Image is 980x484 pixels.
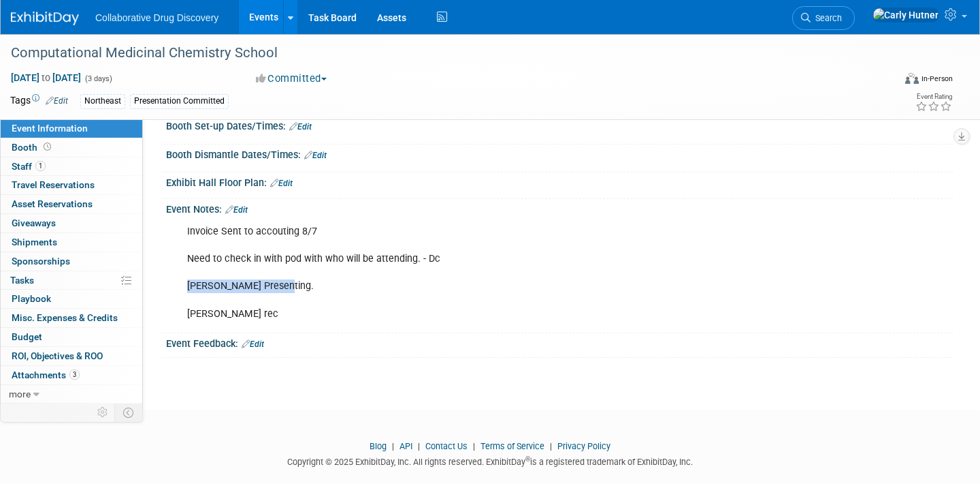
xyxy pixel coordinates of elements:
img: Format-Inperson.png [905,73,919,84]
a: Giveaways [1,214,142,232]
span: Attachments [12,369,80,380]
a: Playbook [1,290,142,308]
span: Giveaways [12,217,56,228]
span: 1 [35,161,46,171]
span: | [470,441,478,451]
img: ExhibitDay [11,12,79,25]
a: Edit [225,205,248,215]
a: Edit [46,96,68,106]
span: Asset Reservations [12,198,93,209]
a: more [1,385,142,404]
a: Booth [1,138,142,157]
a: Tasks [1,271,142,290]
span: Staff [12,161,46,172]
td: Personalize Event Tab Strip [91,404,115,421]
a: Privacy Policy [557,441,610,451]
a: Travel Reservations [1,176,142,194]
span: ROI, Objectives & ROO [12,350,103,361]
td: Toggle Event Tabs [115,404,143,421]
div: Event Rating [915,93,952,100]
a: Edit [242,339,264,349]
a: Staff1 [1,157,142,176]
div: Booth Set-up Dates/Times: [166,116,953,134]
div: Event Format [813,71,953,91]
span: Misc. Expenses & Credits [12,312,118,323]
sup: ® [525,455,530,463]
span: Sponsorships [12,256,70,267]
span: Budget [12,331,42,342]
span: Tasks [10,275,34,286]
a: Budget [1,328,142,346]
span: more [9,389,31,399]
span: Booth not reserved yet [41,142,54,152]
div: Northeast [80,94,125,108]
a: Terms of Service [480,441,544,451]
div: In-Person [921,74,953,84]
div: Invoice Sent to accouting 8/7 Need to check in with pod with who will be attending. - Dc [PERSON_... [178,218,801,328]
div: Event Notes: [166,199,953,217]
span: Event Information [12,123,88,134]
span: (3 days) [84,74,112,83]
a: Search [792,6,855,30]
span: [DATE] [DATE] [10,72,82,84]
button: Committed [251,72,332,86]
span: 3 [69,369,80,380]
span: Search [811,13,842,23]
span: | [414,441,423,451]
a: API [399,441,412,451]
a: Asset Reservations [1,195,142,213]
span: Playbook [12,293,51,304]
div: Exhibit Hall Floor Plan: [166,172,953,190]
span: Booth [12,142,54,153]
div: Presentation Committed [130,94,229,108]
a: Edit [304,151,327,160]
a: Shipments [1,233,142,252]
a: Edit [289,122,312,132]
a: Edit [270,179,293,188]
div: Booth Dismantle Dates/Times: [166,145,953,162]
img: Carly Hutner [872,7,939,22]
a: Sponsorships [1,252,142,271]
td: Tags [10,93,68,109]
div: Event Feedback: [166,333,953,351]
a: Attachments3 [1,366,142,384]
span: Shipments [12,237,57,247]
span: | [546,441,555,451]
a: Blog [370,441,387,451]
span: | [389,441,397,451]
a: Misc. Expenses & Credits [1,309,142,327]
span: to [39,72,52,83]
a: Contact Us [425,441,468,451]
span: Collaborative Drug Discovery [95,12,218,23]
span: Travel Reservations [12,179,95,190]
a: Event Information [1,119,142,138]
div: Computational Medicinal Chemistry School [6,41,872,65]
a: ROI, Objectives & ROO [1,347,142,365]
